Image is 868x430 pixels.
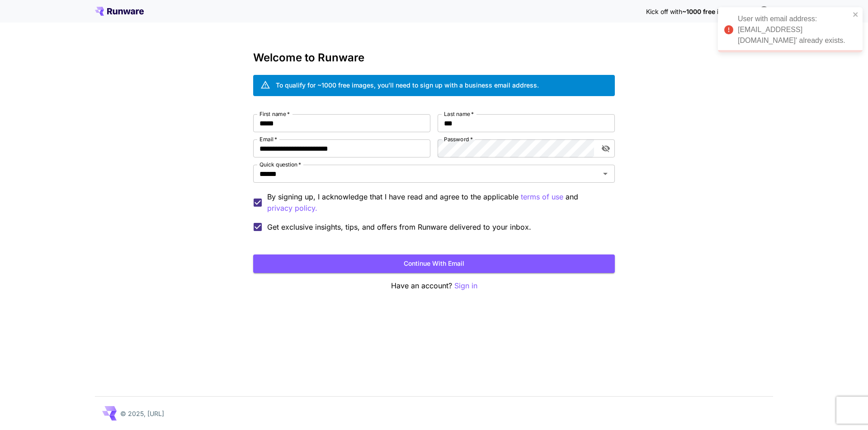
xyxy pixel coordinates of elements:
label: Password [444,135,473,143]
p: terms of use [521,191,563,203]
button: In order to qualify for free credit, you need to sign up with a business email address and click ... [755,2,773,20]
p: Have an account? [253,280,615,291]
button: Continue with email [253,254,615,273]
p: By signing up, I acknowledge that I have read and agree to the applicable and [267,191,608,214]
h3: Welcome to Runware [253,51,615,64]
label: First name [259,110,290,118]
span: ~1000 free images! 🎈 [682,8,751,15]
span: Kick off with [646,8,682,15]
label: Email [259,135,277,143]
button: By signing up, I acknowledge that I have read and agree to the applicable terms of use and [267,203,317,214]
button: toggle password visibility [598,140,614,157]
div: User with email address: [EMAIL_ADDRESS][DOMAIN_NAME]' already exists. [738,14,850,46]
button: Open [599,167,612,180]
p: © 2025, [URL] [120,409,164,418]
button: By signing up, I acknowledge that I have read and agree to the applicable and privacy policy. [521,191,563,203]
label: Last name [444,110,474,118]
div: To qualify for ~1000 free images, you’ll need to sign up with a business email address. [276,80,539,90]
p: privacy policy. [267,203,317,214]
button: close [853,11,859,18]
span: Get exclusive insights, tips, and offers from Runware delivered to your inbox. [267,222,531,232]
label: Quick question [259,161,301,168]
button: Sign in [454,280,477,291]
